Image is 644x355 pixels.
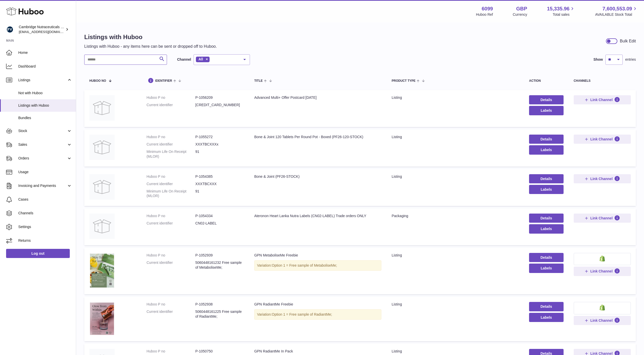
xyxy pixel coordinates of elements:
[590,176,613,181] span: Link Channel
[574,95,631,104] button: Link Channel
[574,135,631,144] button: Link Channel
[18,183,67,188] span: Invoicing and Payments
[146,142,195,147] dt: Current identifier
[254,309,382,320] div: Variation:
[590,216,613,220] span: Link Channel
[18,224,72,229] span: Settings
[195,95,244,100] dd: P-1056209
[392,349,519,354] div: listing
[18,197,72,202] span: Cases
[146,253,195,258] dt: Huboo P no
[595,5,638,17] a: 7,600,553.09 AVAILABLE Stock Total
[18,78,67,83] span: Listings
[155,79,172,83] span: identifier
[18,128,67,133] span: Stock
[547,5,569,12] span: 15,335.96
[198,57,203,61] span: All
[600,255,605,262] img: shopify-small.png
[146,214,195,218] dt: Huboo P no
[18,238,72,243] span: Returns
[18,91,72,95] span: Not with Huboo
[19,25,64,34] div: Cambridge Nutraceuticals Ltd
[18,211,72,216] span: Channels
[18,50,72,55] span: Home
[529,95,564,104] a: Details
[146,182,195,186] dt: Current identifier
[529,135,564,144] a: Details
[18,116,72,120] span: Bundles
[574,214,631,223] button: Link Channel
[84,44,217,49] p: Listings with Huboo - any items here can be sent or dropped off to Huboo.
[146,221,195,226] dt: Current identifier
[529,174,564,183] a: Details
[547,5,575,17] a: 15,335.96 Total sales
[574,174,631,183] button: Link Channel
[392,214,519,218] div: packaging
[392,302,519,307] div: listing
[574,267,631,276] button: Link Channel
[254,95,382,100] div: Advanced Multi+ Offer Postcard [DATE]
[476,12,493,17] div: Huboo Ref
[574,316,631,325] button: Link Channel
[529,253,564,262] a: Details
[146,103,195,107] dt: Current identifier
[590,318,613,323] span: Link Channel
[392,79,415,83] span: Product Type
[18,64,72,69] span: Dashboard
[195,309,244,319] dd: 5060448161225 Free sample of RadiantMe;
[195,260,244,270] dd: 5060448161232 Free sample of MetaboliseMe;
[590,98,613,102] span: Link Channel
[146,149,195,159] dt: Minimum Life On Receipt (MLOR)
[195,135,244,139] dd: P-1055272
[195,189,244,199] dd: 91
[146,135,195,139] dt: Huboo P no
[146,349,195,354] dt: Huboo P no
[195,302,244,307] dd: P-1052938
[513,12,527,17] div: Currency
[89,174,115,200] img: Bone & Joint (PF26-STOCK)
[195,214,244,218] dd: P-1054334
[18,103,72,108] span: Listings with Huboo
[146,95,195,100] dt: Huboo P no
[146,260,195,270] dt: Current identifier
[89,302,115,335] img: GPN RadiantMe Freebie
[529,106,564,115] button: Labels
[254,174,382,179] div: Bone & Joint (PF26-STOCK)
[620,38,636,44] div: Bulk Edit
[195,253,244,258] dd: P-1052939
[595,12,638,17] span: AVAILABLE Stock Total
[254,302,382,307] div: GPN RadiantMe Freebie
[529,264,564,273] button: Labels
[254,79,263,83] span: title
[146,302,195,307] dt: Huboo P no
[6,249,70,258] a: Log out
[602,5,632,12] span: 7,600,553.09
[195,174,244,179] dd: P-1054385
[254,135,382,139] div: Bone & Joint 120 Tablets Per Round Pot - Boxed (PF26-120-STOCK)
[146,189,195,199] dt: Minimum Life On Receipt (MLOR)
[18,170,72,174] span: Usage
[529,79,564,83] div: action
[89,135,115,160] img: Bone & Joint 120 Tablets Per Round Pot - Boxed (PF26-120-STOCK)
[254,349,382,354] div: GPN RadiantMe In Pack
[254,260,382,271] div: Variation:
[529,145,564,154] button: Labels
[19,30,75,34] span: [EMAIL_ADDRESS][DOMAIN_NAME]
[529,185,564,194] button: Labels
[18,142,67,147] span: Sales
[392,174,519,179] div: listing
[529,224,564,233] button: Labels
[529,302,564,311] a: Details
[254,214,382,218] div: Ateronon Heart Lanka Nutra Labels (CN02-LABEL) Trade orders ONLY
[590,137,613,141] span: Link Channel
[195,149,244,159] dd: 91
[195,221,244,226] dd: CN02-LABEL
[594,57,603,62] label: Show
[177,57,191,62] label: Channel
[625,57,636,62] span: entries
[146,174,195,179] dt: Huboo P no
[195,142,244,147] dd: XXXTBCXXXx
[600,304,605,311] img: shopify-small.png
[590,269,613,273] span: Link Channel
[195,103,244,107] dd: [CREDIT_CARD_NUMBER]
